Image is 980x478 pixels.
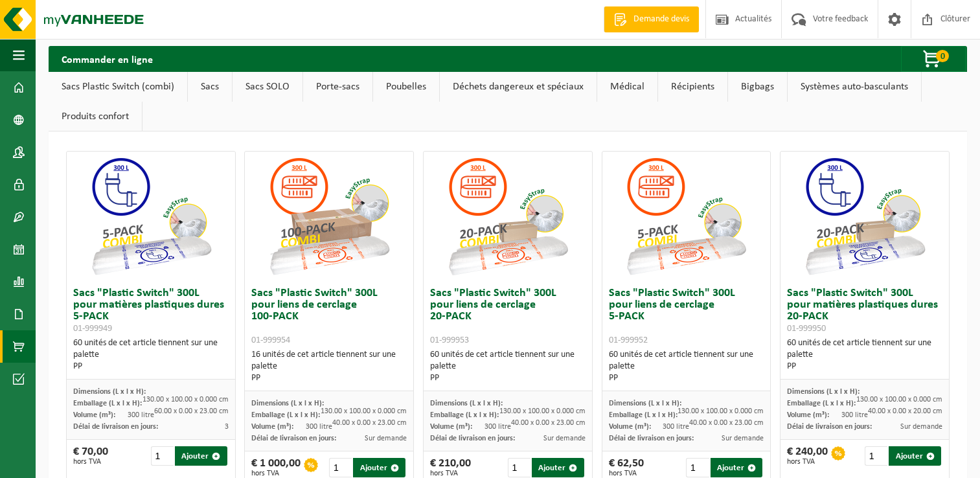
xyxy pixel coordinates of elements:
[373,72,439,102] a: Poubelles
[609,288,764,346] h3: Sacs "Plastic Switch" 300L pour liens de cerclage 5-PACK
[609,470,644,477] span: hors TVA
[73,388,146,396] span: Dimensions (L x l x H):
[430,400,503,407] span: Dimensions (L x l x H):
[86,152,216,281] img: 01-999949
[800,152,929,281] img: 01-999950
[508,458,530,477] input: 1
[609,435,694,442] span: Délai de livraison en jours:
[264,152,394,281] img: 01-999954
[73,446,108,466] div: € 70,00
[630,13,692,26] span: Demande devis
[430,336,469,345] span: 01-999953
[251,349,407,384] div: 16 unités de cet article tiennent sur une palette
[251,400,324,407] span: Dimensions (L x l x H):
[889,446,941,466] button: Ajouter
[303,72,372,102] a: Porte-sacs
[73,458,108,466] span: hors TVA
[787,411,829,419] span: Volume (m³):
[787,446,828,466] div: € 240,00
[73,423,158,431] span: Délai de livraison en jours:
[663,423,689,431] span: 300 litre
[686,458,709,477] input: 1
[936,50,949,62] span: 0
[251,336,290,345] span: 01-999954
[787,458,828,466] span: hors TVA
[49,46,166,71] h2: Commander en ligne
[251,372,407,384] div: PP
[73,361,229,372] div: PP
[787,423,872,431] span: Délai de livraison en jours:
[151,446,174,466] input: 1
[251,435,336,442] span: Délai de livraison en jours:
[788,72,921,102] a: Systèmes auto-basculants
[321,407,407,415] span: 130.00 x 100.00 x 0.000 cm
[609,372,764,384] div: PP
[175,446,227,466] button: Ajouter
[841,411,868,419] span: 300 litre
[142,396,229,404] span: 130.00 x 100.00 x 0.000 cm
[609,423,651,431] span: Volume (m³):
[609,411,678,419] span: Emballage (L x l x H):
[609,349,764,384] div: 60 unités de cet article tiennent sur une palette
[73,400,142,407] span: Emballage (L x l x H):
[430,423,472,431] span: Volume (m³):
[251,458,301,477] div: € 1 000,00
[73,411,115,419] span: Volume (m³):
[430,470,471,477] span: hors TVA
[787,337,942,372] div: 60 unités de cet article tiennent sur une palette
[353,458,405,477] button: Ajouter
[251,411,320,419] span: Emballage (L x l x H):
[251,423,293,431] span: Volume (m³):
[365,435,407,442] span: Sur demande
[128,411,154,419] span: 300 litre
[306,423,332,431] span: 300 litre
[251,288,407,346] h3: Sacs "Plastic Switch" 300L pour liens de cerclage 100-PACK
[658,72,727,102] a: Récipients
[329,458,352,477] input: 1
[787,324,826,334] span: 01-999950
[532,458,584,477] button: Ajouter
[499,407,586,415] span: 130.00 x 100.00 x 0.000 cm
[678,407,764,415] span: 130.00 x 100.00 x 0.000 cm
[722,435,764,442] span: Sur demande
[609,400,681,407] span: Dimensions (L x l x H):
[233,72,302,102] a: Sacs SOLO
[188,72,232,102] a: Sacs
[73,324,112,334] span: 01-999949
[430,435,515,442] span: Délai de livraison en jours:
[484,423,511,431] span: 300 litre
[73,288,229,334] h3: Sacs "Plastic Switch" 300L pour matières plastiques dures 5-PACK
[856,396,942,404] span: 130.00 x 100.00 x 0.000 cm
[49,72,187,102] a: Sacs Plastic Switch (combi)
[865,446,887,466] input: 1
[787,288,942,334] h3: Sacs "Plastic Switch" 300L pour matières plastiques dures 20-PACK
[787,361,942,372] div: PP
[430,411,499,419] span: Emballage (L x l x H):
[430,349,586,384] div: 60 unités de cet article tiennent sur une palette
[430,288,586,346] h3: Sacs "Plastic Switch" 300L pour liens de cerclage 20-PACK
[443,152,573,281] img: 01-999953
[609,458,644,477] div: € 62,50
[787,388,860,396] span: Dimensions (L x l x H):
[711,458,763,477] button: Ajouter
[543,435,586,442] span: Sur demande
[73,337,229,372] div: 60 unités de cet article tiennent sur une palette
[901,46,966,72] button: 0
[49,102,142,131] a: Produits confort
[511,419,586,427] span: 40.00 x 0.00 x 23.00 cm
[689,419,764,427] span: 40.00 x 0.00 x 23.00 cm
[225,423,229,431] span: 3
[332,419,407,427] span: 40.00 x 0.00 x 23.00 cm
[621,152,751,281] img: 01-999952
[440,72,597,102] a: Déchets dangereux et spéciaux
[900,423,942,431] span: Sur demande
[430,372,586,384] div: PP
[430,458,471,477] div: € 210,00
[868,407,942,415] span: 40.00 x 0.00 x 20.00 cm
[604,6,699,32] a: Demande devis
[728,72,787,102] a: Bigbags
[597,72,657,102] a: Médical
[609,336,648,345] span: 01-999952
[787,400,856,407] span: Emballage (L x l x H):
[251,470,301,477] span: hors TVA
